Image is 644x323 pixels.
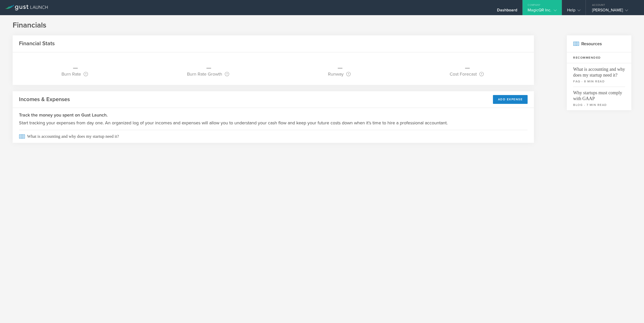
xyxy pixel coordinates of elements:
[19,96,70,103] h2: Incomes & Expenses
[497,8,517,15] div: Dashboard
[567,87,631,110] a: Why startups must comply with GAAPblog - 7 min read
[573,103,625,107] small: blog - 7 min read
[567,52,631,63] h3: Recommended
[619,299,644,323] iframe: Chat Widget
[567,35,631,52] h2: Resources
[573,87,625,102] span: Why startups must comply with GAAP
[450,60,485,71] div: _
[328,71,351,77] div: Runway
[528,8,556,15] div: MagicQR Inc.
[13,20,631,30] h1: Financials
[61,60,89,71] div: _
[19,112,528,118] h3: Track the money you spent on Gust Launch.
[573,63,625,78] span: What is accounting and why does my startup need it?
[13,130,534,143] a: What is accounting and why does my startup need it?
[19,130,528,143] span: What is accounting and why does my startup need it?
[450,71,484,77] div: Cost Forecast
[187,60,231,71] div: _
[573,79,625,84] small: FAQ - 8 min read
[567,8,580,15] div: Help
[19,40,55,47] h2: Financial Stats
[328,60,352,71] div: _
[493,95,528,104] button: Add Expense
[19,120,528,126] p: Start tracking your expenses from day one. An organized log of your incomes and expenses will all...
[187,71,229,77] div: Burn Rate Growth
[592,8,635,15] div: [PERSON_NAME]
[567,63,631,87] a: What is accounting and why does my startup need it?FAQ - 8 min read
[61,71,88,77] div: Burn Rate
